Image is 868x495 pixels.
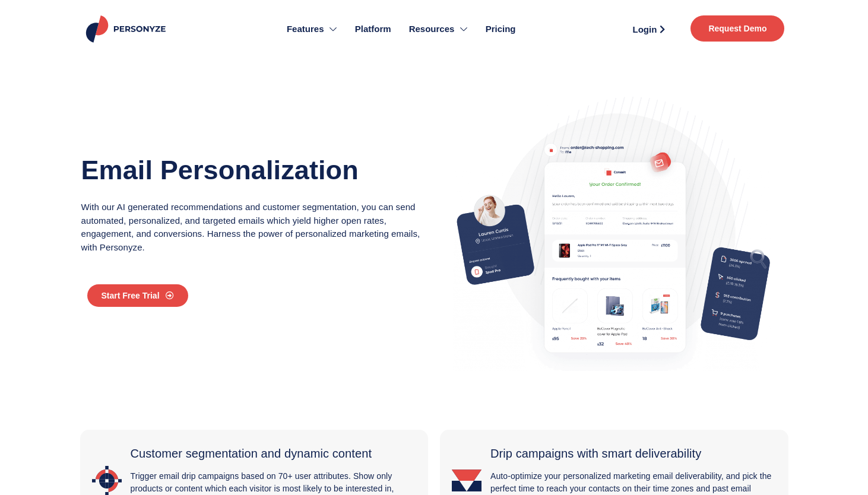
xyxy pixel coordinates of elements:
a: Features [278,6,346,52]
h1: Email Personalization [81,151,432,189]
span: Request Demo [708,24,766,33]
span: Pricing [486,23,516,36]
img: Personyze logo [84,15,171,43]
a: Resources [400,6,477,52]
a: Pricing [477,6,525,52]
span: Start Free Trial [102,291,160,300]
p: With our AI generated recommendations and customer segmentation, you can send automated, personal... [81,201,432,254]
span: Customer segmentation and dynamic content [131,447,372,460]
span: Resources [409,23,455,36]
a: Platform [346,6,400,52]
span: Login [633,25,657,34]
span: Platform [355,23,391,36]
a: Login [619,20,679,38]
a: Request Demo [690,15,784,42]
a: Start Free Trial [87,284,188,307]
span: Features [287,23,324,36]
span: Drip campaigns with smart deliverability [490,447,701,460]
